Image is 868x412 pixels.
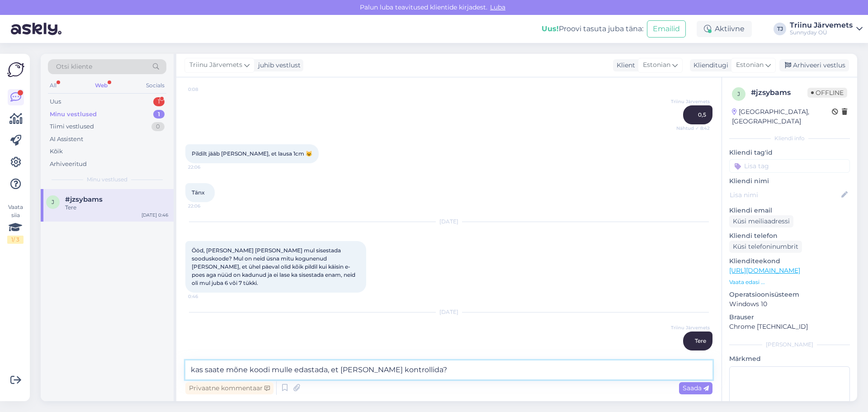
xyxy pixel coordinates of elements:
[732,107,832,126] div: [GEOGRAPHIC_DATA], [GEOGRAPHIC_DATA]
[729,241,802,253] div: Küsi telefoninumbrit
[613,61,635,70] div: Klient
[729,159,850,173] input: Lisa tag
[729,354,850,364] p: Märkmed
[188,86,222,93] span: 0:08
[729,215,793,227] div: Küsi meiliaadressi
[697,21,752,37] div: Aktiivne
[671,98,710,105] span: Triinu Järvemets
[729,322,850,331] p: Chrome [TECHNICAL_ID]
[50,122,94,131] div: Tiimi vestlused
[93,80,109,91] div: Web
[729,290,850,299] p: Operatsioonisüsteem
[790,22,863,36] a: Triinu JärvemetsSunnyday OÜ
[542,24,643,34] div: Proovi tasuta juba täna:
[87,175,127,184] span: Minu vestlused
[729,176,850,186] p: Kliendi nimi
[255,61,301,70] div: juhib vestlust
[192,150,312,157] span: Pildilt jääb [PERSON_NAME], et lausa 1cm 😺
[50,160,87,169] div: Arhiveeritud
[729,299,850,309] p: Windows 10
[188,164,222,170] span: 22:06
[676,351,710,358] span: 17:34
[779,59,849,71] div: Arhiveeri vestlus
[153,97,165,106] div: 1
[729,341,850,349] div: [PERSON_NAME]
[50,97,61,106] div: Uus
[65,195,103,204] span: #jzsybams
[790,22,853,29] div: Triinu Järvemets
[144,80,166,91] div: Socials
[7,203,24,244] div: Vaata siia
[188,203,222,209] span: 22:06
[774,23,786,35] div: TJ
[729,134,850,142] div: Kliendi info
[695,337,706,344] span: Tere
[683,384,709,392] span: Saada
[50,110,97,119] div: Minu vestlused
[671,324,710,331] span: Triinu Järvemets
[751,87,807,98] div: # jzsybams
[192,247,357,286] span: Ööd, [PERSON_NAME] [PERSON_NAME] mul sisestada sooduskoode? Mul on neid üsna mitu kogunenud [PERS...
[192,189,205,196] span: Tänx
[7,61,24,78] img: Askly Logo
[730,190,840,200] input: Lisa nimi
[542,24,559,33] b: Uus!
[729,148,850,157] p: Kliendi tag'id
[56,62,92,71] span: Otsi kliente
[698,111,706,118] span: 0,5
[50,147,63,156] div: Kõik
[50,135,83,144] div: AI Assistent
[151,122,165,131] div: 0
[643,60,670,70] span: Estonian
[185,218,712,226] div: [DATE]
[729,266,800,275] a: [URL][DOMAIN_NAME]
[185,360,712,379] textarea: kas saate mõne koodi mulle edastada, et saaksin kontrollida
[690,61,728,70] div: Klienditugi
[647,20,686,38] button: Emailid
[185,308,712,316] div: [DATE]
[142,212,168,218] div: [DATE] 0:46
[188,293,222,300] span: 0:46
[729,313,850,322] p: Brauser
[729,206,850,215] p: Kliendi email
[729,256,850,266] p: Klienditeekond
[48,80,58,91] div: All
[189,60,242,70] span: Triinu Järvemets
[790,29,853,36] div: Sunnyday OÜ
[52,199,54,205] span: j
[737,90,740,97] span: j
[807,88,847,98] span: Offline
[7,236,24,244] div: 1 / 3
[676,125,710,132] span: Nähtud ✓ 8:42
[65,204,168,212] div: Tere
[185,382,274,394] div: Privaatne kommentaar
[487,3,508,11] span: Luba
[729,278,850,286] p: Vaata edasi ...
[736,60,764,70] span: Estonian
[729,231,850,241] p: Kliendi telefon
[153,110,165,119] div: 1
